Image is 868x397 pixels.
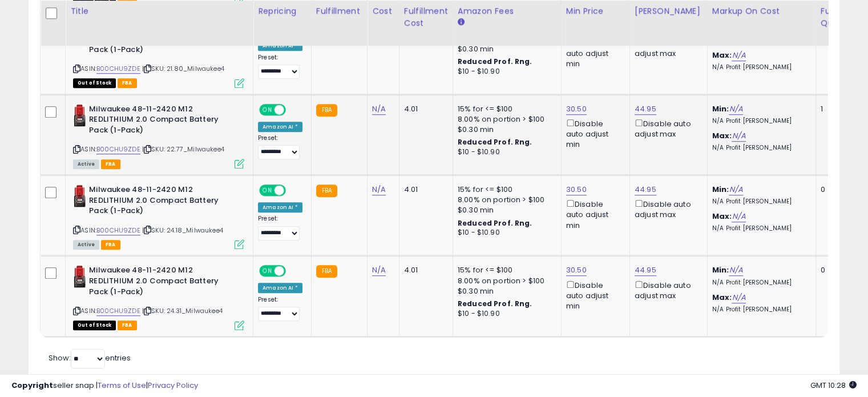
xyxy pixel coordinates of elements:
div: 8.00% on portion > $100 [458,195,552,205]
span: All listings currently available for purchase on Amazon [73,159,99,169]
div: Disable auto adjust max [635,198,699,220]
a: N/A [729,103,742,115]
div: 0 [821,185,856,195]
div: 15% for <= $100 [458,104,552,114]
a: B00CHU9ZDE [96,306,140,316]
a: B00CHU9ZDE [96,145,140,154]
div: Disable auto adjust min [566,279,621,312]
div: Disable auto adjust min [566,37,621,70]
div: $10 - $10.90 [458,309,552,319]
div: $0.30 min [458,44,552,54]
div: ASIN: [73,23,244,86]
div: Preset: [258,134,302,160]
strong: Copyright [11,380,53,391]
div: Fulfillment Cost [404,5,448,29]
b: Min: [712,184,729,195]
div: $10 - $10.90 [458,147,552,157]
b: Max: [712,50,732,61]
a: B00CHU9ZDE [96,64,140,74]
small: FBA [316,185,337,197]
div: 15% for <= $100 [458,265,552,275]
div: Preset: [258,296,302,322]
span: ON [260,266,274,276]
div: Disable auto adjust max [635,37,699,59]
div: $10 - $10.90 [458,228,552,238]
span: | SKU: 24.18_Milwaukee4 [142,226,223,235]
div: Preset: [258,215,302,240]
span: FBA [101,159,120,169]
span: FBA [118,78,137,88]
b: Milwaukee 48-11-2420 M12 REDLITHIUM 2.0 Compact Battery Pack (1-Pack) [89,265,228,300]
b: Reduced Prof. Rng. [458,57,532,66]
a: N/A [372,103,386,115]
b: Max: [712,211,732,222]
span: ON [260,105,274,114]
div: ASIN: [73,265,244,328]
a: Terms of Use [98,380,146,391]
span: OFF [284,105,302,114]
a: N/A [732,50,745,61]
a: 44.95 [635,184,656,195]
div: 4.01 [404,185,444,195]
span: OFF [284,266,302,276]
a: N/A [732,292,745,303]
span: 2025-10-9 10:28 GMT [810,380,857,391]
div: Preset: [258,54,302,79]
a: N/A [372,184,386,195]
a: B00CHU9ZDE [96,226,140,235]
b: Min: [712,103,729,114]
div: Min Price [566,5,625,17]
div: 15% for <= $100 [458,185,552,195]
div: 8.00% on portion > $100 [458,276,552,286]
small: FBA [316,104,337,117]
div: $0.30 min [458,286,552,296]
div: Disable auto adjust max [635,117,699,139]
b: Reduced Prof. Rng. [458,299,532,308]
div: 4.01 [404,265,444,275]
span: All listings currently available for purchase on Amazon [73,240,99,250]
p: N/A Profit [PERSON_NAME] [712,144,807,152]
span: All listings that are currently out of stock and unavailable for purchase on Amazon [73,320,116,330]
div: Title [70,5,248,17]
div: Repricing [258,5,306,17]
img: 418P63BzDHL._SL40_.jpg [73,104,86,127]
a: 44.95 [635,103,656,115]
a: N/A [732,130,745,142]
div: 4.01 [404,104,444,114]
a: 44.95 [635,264,656,276]
b: Min: [712,264,729,275]
span: | SKU: 24.31_Milwaukee4 [142,306,223,315]
a: 30.50 [566,264,587,276]
a: N/A [732,211,745,222]
a: N/A [729,264,742,276]
small: FBA [316,265,337,278]
p: N/A Profit [PERSON_NAME] [712,224,807,232]
div: [PERSON_NAME] [635,5,703,17]
th: The percentage added to the cost of goods (COGS) that forms the calculator for Min & Max prices. [707,1,815,46]
small: Amazon Fees. [458,17,465,27]
span: OFF [284,186,302,195]
div: Markup on Cost [712,5,811,17]
b: Reduced Prof. Rng. [458,137,532,147]
p: N/A Profit [PERSON_NAME] [712,279,807,287]
p: N/A Profit [PERSON_NAME] [712,198,807,206]
a: Privacy Policy [148,380,198,391]
div: Amazon AI * [258,122,302,132]
div: Disable auto adjust max [635,279,699,301]
div: seller snap | | [11,380,198,391]
div: Disable auto adjust min [566,198,621,231]
div: ASIN: [73,185,244,248]
p: N/A Profit [PERSON_NAME] [712,63,807,71]
a: N/A [372,264,386,276]
div: Amazon AI * [258,41,302,51]
b: Reduced Prof. Rng. [458,218,532,228]
span: | SKU: 22.77_Milwaukee4 [142,145,224,154]
span: Show: entries [49,352,131,363]
span: FBA [101,240,120,250]
div: Fulfillable Quantity [821,5,860,29]
p: N/A Profit [PERSON_NAME] [712,306,807,314]
div: 1 [821,104,856,114]
div: 8.00% on portion > $100 [458,114,552,125]
img: 418P63BzDHL._SL40_.jpg [73,265,86,288]
span: FBA [118,320,137,330]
